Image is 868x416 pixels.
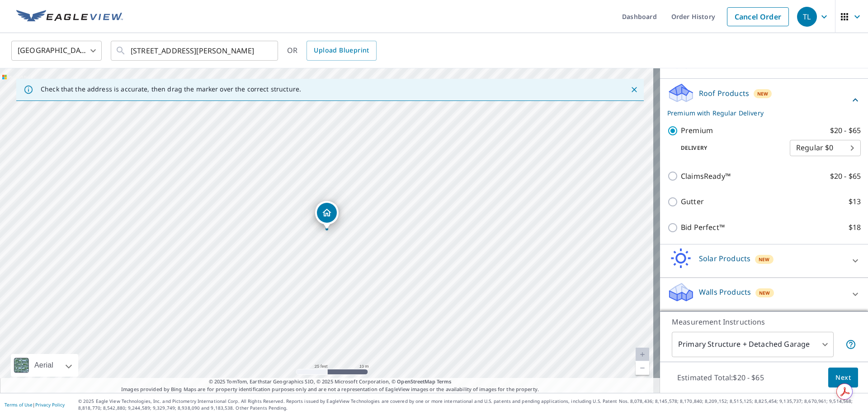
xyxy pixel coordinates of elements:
p: Estimated Total: $20 - $65 [670,368,771,387]
div: Walls ProductsNew [667,282,861,307]
p: $20 - $65 [830,171,861,182]
p: $20 - $65 [830,125,861,136]
p: Measurement Instructions [672,316,856,327]
p: Roof Products [699,88,749,99]
span: New [757,90,769,97]
a: Upload Blueprint [307,41,376,61]
img: EV Logo [16,10,123,24]
div: [GEOGRAPHIC_DATA] [11,38,102,63]
button: Close [628,84,640,96]
a: Cancel Order [727,7,789,26]
p: Premium [681,125,713,136]
input: Search by address or latitude-longitude [131,38,259,63]
p: $13 [849,196,861,207]
div: Aerial [32,354,56,377]
p: Solar Products [699,253,750,264]
div: Roof ProductsNewPremium with Regular Delivery [667,82,861,118]
p: Bid Perfect™ [681,222,725,233]
p: Delivery [667,144,790,152]
p: Gutter [681,196,704,207]
span: Upload Blueprint [314,45,369,56]
button: Next [828,368,858,388]
p: Walls Products [699,287,751,297]
div: Aerial [11,354,78,377]
a: Terms [437,378,452,385]
a: OpenStreetMap [397,378,435,385]
p: | [5,402,65,407]
p: $18 [849,222,861,233]
span: New [759,289,770,296]
div: OR [287,41,377,61]
span: © 2025 TomTom, Earthstar Geographics SIO, © 2025 Microsoft Corporation, © [209,378,452,386]
span: Your report will include the primary structure and a detached garage if one exists. [845,339,856,350]
a: Privacy Policy [35,402,65,408]
div: Regular $0 [790,135,861,161]
a: Terms of Use [5,402,33,408]
span: Next [835,372,851,383]
p: © 2025 Eagle View Technologies, Inc. and Pictometry International Corp. All Rights Reserved. Repo... [78,398,863,411]
p: ClaimsReady™ [681,171,731,182]
div: Solar ProductsNew [667,248,861,274]
span: New [759,256,770,263]
a: Current Level 20, Zoom In Disabled [636,348,649,361]
div: TL [797,7,817,27]
a: Current Level 20, Zoom Out [636,361,649,375]
div: Dropped pin, building 1, Residential property, 30 Wheeler Rd Ridgefield, CT 06877 [315,201,339,229]
div: Primary Structure + Detached Garage [672,332,834,357]
p: Check that the address is accurate, then drag the marker over the correct structure. [41,85,301,93]
p: Premium with Regular Delivery [667,108,850,118]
